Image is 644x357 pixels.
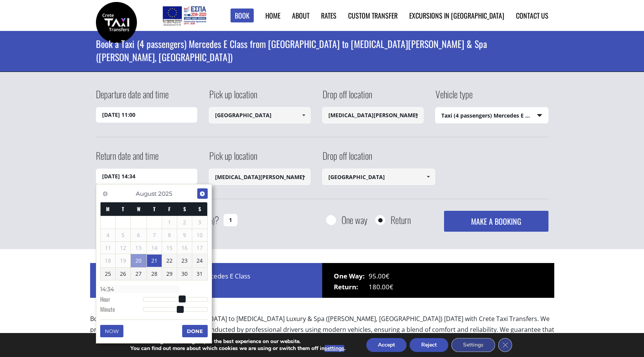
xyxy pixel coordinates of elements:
p: You can find out more about which cookies we are using or switch them off in . [130,345,345,352]
span: Thursday [153,205,155,213]
a: 31 [192,268,207,280]
a: About [292,10,309,20]
img: e-bannersEUERDF180X90.jpg [161,4,207,27]
p: Book a Taxi transfer from [GEOGRAPHIC_DATA] to [MEDICAL_DATA] Luxury & Spa ([PERSON_NAME], [GEOGR... [90,313,554,352]
button: Done [182,325,208,337]
span: 9 [177,229,192,241]
span: 8 [162,229,177,241]
label: Pick up location [209,87,257,107]
a: 27 [131,268,147,280]
button: Reject [410,338,448,352]
span: August [136,190,157,197]
span: Saturday [183,205,186,213]
span: 16 [177,242,192,254]
span: 10 [192,229,207,241]
button: Settings [451,338,495,352]
button: Now [100,325,123,337]
span: 14 [147,242,162,254]
a: Home [265,10,280,20]
a: 24 [192,255,207,267]
input: Select pickup location [209,107,311,123]
span: Friday [168,205,171,213]
a: 20 [131,254,147,267]
a: 21 [147,255,162,267]
a: 22 [162,255,177,267]
span: 13 [131,242,147,254]
span: 15 [162,242,177,254]
label: Drop off location [322,149,372,169]
span: 18 [101,255,115,267]
span: 4 [101,229,115,241]
span: 7 [147,229,162,241]
span: 17 [192,242,207,254]
p: We are using cookies to give you the best experience on our website. [130,338,345,345]
a: Show All Items [410,107,423,123]
span: Sunday [198,205,201,213]
span: Next [199,191,205,197]
div: 95.00€ 180.00€ [322,263,554,298]
button: settings [325,345,344,352]
a: Book [231,9,254,23]
span: 6 [131,229,147,241]
a: Rates [321,10,337,20]
label: Drop off location [322,87,372,107]
a: Show All Items [297,107,310,123]
span: 11 [101,242,115,254]
label: Departure date and time [96,87,169,107]
h1: Book a Taxi (4 passengers) Mercedes E Class from [GEOGRAPHIC_DATA] to [MEDICAL_DATA][PERSON_NAME]... [96,31,548,70]
a: 25 [101,268,115,280]
button: MAKE A BOOKING [444,211,548,232]
span: Tuesday [122,205,124,213]
span: Taxi (4 passengers) Mercedes E Class [436,108,548,124]
span: One Way: [334,271,369,282]
a: Custom Transfer [348,10,398,20]
span: 3 [192,216,207,229]
dt: Hour [100,295,143,305]
span: 12 [116,242,130,254]
a: Contact us [516,10,548,20]
span: 5 [116,229,130,241]
button: Close GDPR Cookie Banner [498,338,512,352]
a: 30 [177,268,192,280]
a: Crete Taxi Transfers | Book a Taxi transfer from Heraklion city to Amira Luxury & Spa (Adelianos ... [96,17,137,26]
span: Monday [106,205,109,213]
span: 2025 [158,190,172,197]
label: Return date and time [96,149,159,169]
img: Crete Taxi Transfers | Book a Taxi transfer from Heraklion city to Amira Luxury & Spa (Adelianos ... [96,2,137,43]
a: Previous [100,188,111,199]
a: 29 [162,268,177,280]
label: Return [391,215,411,225]
span: Return: [334,282,369,292]
input: Select drop-off location [322,169,436,185]
label: One way [342,215,367,225]
span: Wednesday [137,205,140,213]
a: Show All Items [422,169,435,185]
span: 19 [116,255,130,267]
a: Excursions in [GEOGRAPHIC_DATA] [409,10,504,20]
span: 1 [162,216,177,229]
dt: Minute [100,305,143,315]
a: Next [197,188,208,199]
a: 26 [116,268,130,280]
input: Select pickup location [209,169,311,185]
input: Select drop-off location [322,107,424,123]
label: Pick up location [209,149,257,169]
button: Accept [366,338,407,352]
div: Price for 1 x Taxi (4 passengers) Mercedes E Class [90,263,322,298]
a: 28 [147,268,162,280]
a: 23 [177,255,192,267]
a: Show All Items [297,169,310,185]
span: Previous [102,191,108,197]
label: Vehicle type [435,87,473,107]
span: 2 [177,216,192,229]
